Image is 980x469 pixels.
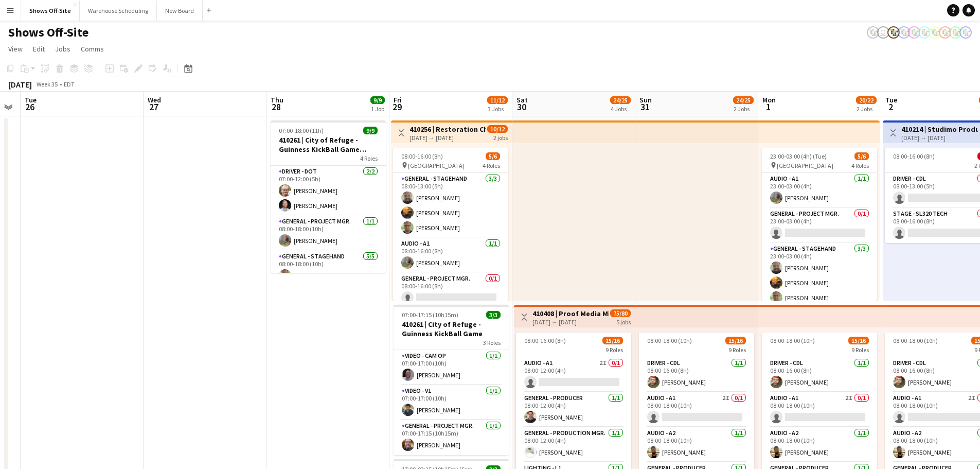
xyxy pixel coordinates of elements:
[918,26,931,39] app-user-avatar: Labor Coordinator
[877,26,889,39] app-user-avatar: Toryn Tamborello
[898,26,910,39] app-user-avatar: Labor Coordinator
[55,44,70,54] span: Jobs
[959,26,972,39] app-user-avatar: Labor Coordinator
[949,26,961,39] app-user-avatar: Labor Coordinator
[80,1,157,21] button: Warehouse Scheduling
[77,42,108,56] a: Comms
[157,1,203,21] button: New Board
[81,44,104,54] span: Comms
[21,1,80,21] button: Shows Off-Site
[8,44,23,54] span: View
[908,26,920,39] app-user-avatar: Labor Coordinator
[4,42,27,56] a: View
[51,42,75,56] a: Jobs
[939,26,951,39] app-user-avatar: Labor Coordinator
[867,26,879,39] app-user-avatar: Labor Coordinator
[887,26,900,39] app-user-avatar: Labor Coordinator
[64,80,75,88] div: EDT
[29,42,49,56] a: Edit
[8,79,32,90] div: [DATE]
[34,80,60,88] span: Week 35
[8,25,88,40] h1: Shows Off-Site
[33,44,45,54] span: Edit
[929,26,941,39] app-user-avatar: Labor Coordinator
